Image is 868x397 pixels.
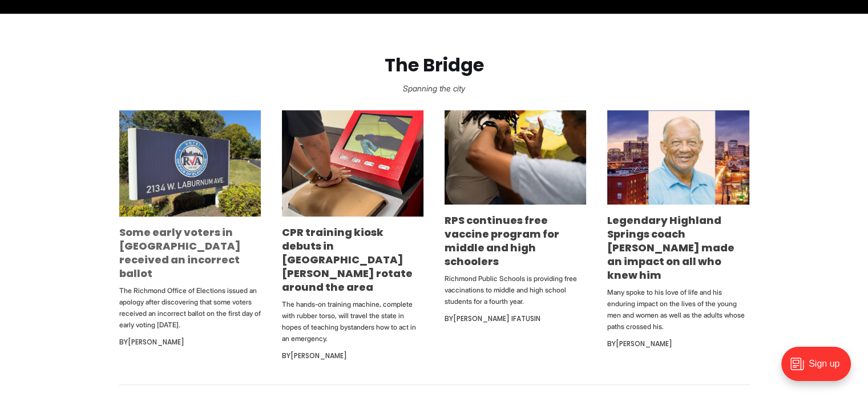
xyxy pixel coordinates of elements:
div: By [607,337,749,351]
a: RPS continues free vaccine program for middle and high schoolers [445,213,559,268]
h2: The Bridge [18,55,850,76]
div: By [445,312,586,326]
p: Richmond Public Schools is providing free vaccinations to middle and high school students for a f... [445,273,586,307]
p: The Richmond Office of Elections issued an apology after discovering that some voters received an... [119,285,261,331]
img: CPR training kiosk debuts in Church Hill, will rotate around the area [282,110,423,216]
img: RPS continues free vaccine program for middle and high schoolers [445,110,586,205]
a: [PERSON_NAME] [616,339,672,348]
a: Some early voters in [GEOGRAPHIC_DATA] received an incorrect ballot [119,225,241,280]
a: [PERSON_NAME] [128,337,184,347]
a: [PERSON_NAME] [290,351,347,360]
img: Some early voters in Richmond received an incorrect ballot [119,110,261,216]
img: Legendary Highland Springs coach George Lancaster made an impact on all who knew him [607,110,749,204]
p: The hands-on training machine, complete with rubber torso, will travel the state in hopes of teac... [282,299,423,344]
p: Many spoke to his love of life and his enduring impact on the lives of the young men and women as... [607,287,749,332]
a: Legendary Highland Springs coach [PERSON_NAME] made an impact on all who knew him [607,213,734,282]
div: By [119,335,261,349]
iframe: portal-trigger [772,341,868,397]
a: CPR training kiosk debuts in [GEOGRAPHIC_DATA][PERSON_NAME] rotate around the area [282,225,413,294]
p: Spanning the city [18,81,850,97]
a: [PERSON_NAME] Ifatusin [453,314,540,323]
div: By [282,349,423,363]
